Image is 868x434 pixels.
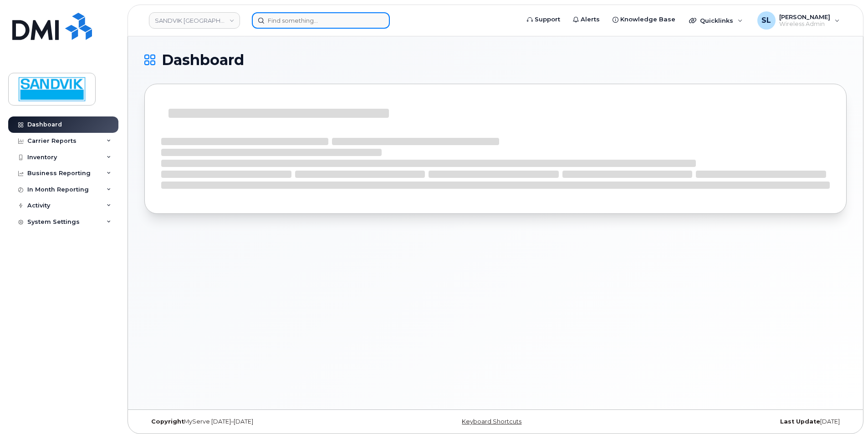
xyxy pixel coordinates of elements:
[151,418,184,425] strong: Copyright
[462,418,521,425] a: Keyboard Shortcuts
[162,53,244,67] span: Dashboard
[613,418,847,425] div: [DATE]
[780,418,820,425] strong: Last Update
[144,418,378,425] div: MyServe [DATE]–[DATE]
